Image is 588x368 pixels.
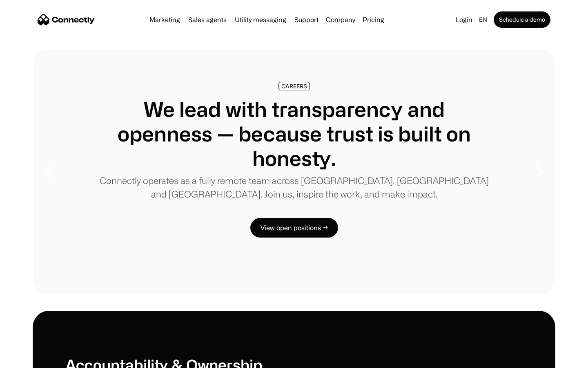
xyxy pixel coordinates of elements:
a: Schedule a demo [494,11,550,28]
a: View open positions → [250,218,338,238]
a: Support [291,16,322,23]
ul: Language list [16,354,49,365]
div: CAREERS [281,83,307,89]
a: Utility messaging [232,16,290,23]
aside: Language selected: English [8,353,49,365]
a: Login [452,14,476,25]
a: Marketing [146,16,183,23]
a: Pricing [359,16,388,23]
p: Connectly operates as a fully remote team across [GEOGRAPHIC_DATA], [GEOGRAPHIC_DATA] and [GEOGRA... [98,174,490,201]
h1: We lead with transparency and openness — because trust is built on honesty. [98,97,490,171]
div: Company [326,14,355,25]
div: en [479,14,487,25]
a: Sales agents [185,16,230,23]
